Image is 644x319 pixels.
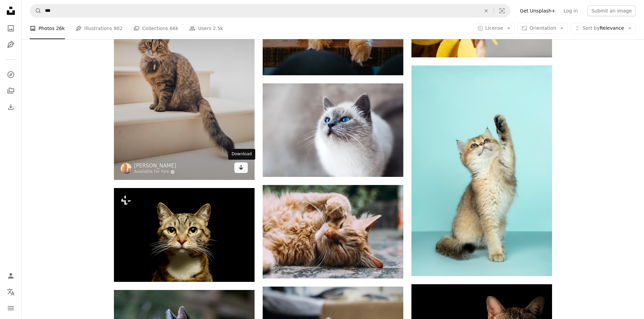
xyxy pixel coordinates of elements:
a: brown tabby cat on white stairs [114,83,255,89]
img: white and gray cat [263,83,403,177]
img: orange Persian cat sleeping [263,185,403,278]
img: white and brown long fur cat [411,65,552,276]
img: Go to Alexander London's profile [121,163,132,174]
a: Download History [4,100,18,114]
span: 902 [114,25,123,32]
a: [PERSON_NAME] [134,162,176,169]
button: Visual search [494,4,510,17]
a: Log in [559,5,582,16]
button: Orientation [518,23,568,34]
span: 2.5k [213,25,223,32]
a: Users 2.5k [189,18,223,39]
button: Submit an image [587,5,636,16]
a: Collections 66k [134,18,178,39]
button: Clear [479,4,494,17]
a: white and gray cat [263,127,403,133]
a: Portrait of a lovely domestic cat looking curiously at the camera [114,232,255,238]
button: Sort byRelevance [571,23,636,34]
a: Photos [4,22,18,35]
span: License [485,25,503,31]
button: Menu [4,301,18,315]
a: Available for hire [134,169,176,175]
button: Language [4,285,18,299]
a: Download [234,162,248,173]
a: Illustrations [4,38,18,51]
form: Find visuals sitewide [30,4,510,18]
button: Search Unsplash [30,4,42,17]
a: orange Persian cat sleeping [263,229,403,235]
a: Collections [4,84,18,98]
span: Sort by [582,25,599,31]
a: Home — Unsplash [4,4,18,19]
a: Explore [4,68,18,81]
a: Log in / Sign up [4,269,18,283]
span: Relevance [582,25,624,32]
a: Get Unsplash+ [516,5,559,16]
div: Download [228,149,255,160]
span: Orientation [529,25,556,31]
span: 66k [170,25,178,32]
img: Portrait of a lovely domestic cat looking curiously at the camera [114,188,255,282]
a: white and brown long fur cat [411,168,552,174]
a: Illustrations 902 [76,18,123,39]
button: License [474,23,515,34]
